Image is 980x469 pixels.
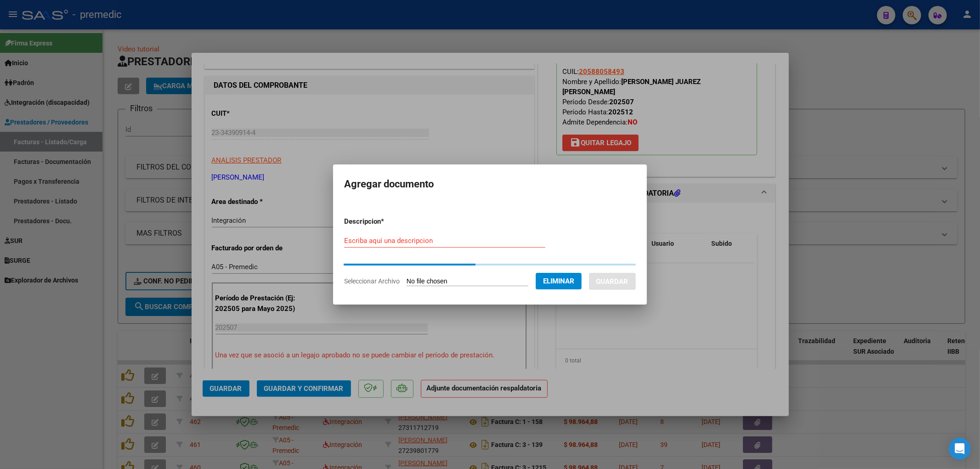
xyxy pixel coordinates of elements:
p: Descripcion [344,216,432,227]
button: Guardar [589,273,636,290]
span: Eliminar [543,277,574,285]
div: Open Intercom Messenger [949,438,971,460]
span: Guardar [596,277,629,286]
button: Eliminar [536,273,582,289]
h2: Agregar documento [344,175,636,193]
span: Seleccionar Archivo [344,277,400,285]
